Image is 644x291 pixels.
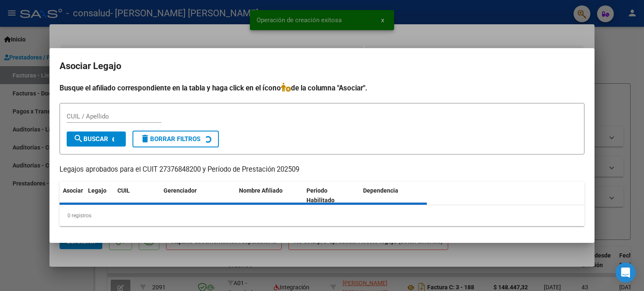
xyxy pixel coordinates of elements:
h4: Busque el afiliado correspondiente en la tabla y haga click en el ícono de la columna "Asociar". [60,82,584,93]
span: Nombre Afiliado [239,187,283,194]
span: Dependencia [363,187,398,194]
span: Periodo Habilitado [306,187,335,203]
div: Open Intercom Messenger [615,263,636,283]
h2: Asociar Legajo [60,58,584,74]
button: Buscar [67,131,126,147]
span: Asociar [63,187,83,194]
p: Legajos aprobados para el CUIT 27376848200 y Período de Prestación 202509 [60,165,584,175]
datatable-header-cell: Dependencia [360,182,427,209]
span: Buscar [73,135,108,143]
mat-icon: delete [140,134,150,144]
datatable-header-cell: CUIL [114,182,160,209]
datatable-header-cell: Legajo [85,182,114,209]
mat-icon: search [73,134,83,144]
span: Legajo [88,187,106,194]
datatable-header-cell: Gerenciador [160,182,236,209]
datatable-header-cell: Periodo Habilitado [303,182,360,209]
datatable-header-cell: Asociar [60,182,85,209]
button: Borrar Filtros [132,131,219,147]
span: Borrar Filtros [140,135,200,143]
span: CUIL [117,187,130,194]
span: Gerenciador [164,187,197,194]
div: 0 registros [60,205,584,226]
datatable-header-cell: Nombre Afiliado [236,182,303,209]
